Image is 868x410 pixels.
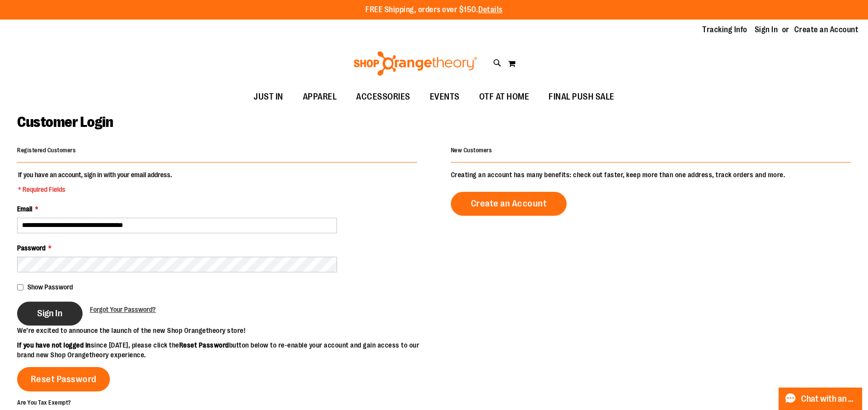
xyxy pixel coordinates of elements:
strong: Are You Tax Exempt? [17,399,71,406]
p: Creating an account has many benefits: check out faster, keep more than one address, track orders... [451,170,851,180]
span: Password [17,244,45,252]
a: Sign In [755,24,778,35]
span: Forgot Your Password? [90,306,156,313]
span: Reset Password [31,374,97,385]
strong: New Customers [451,147,492,154]
strong: Registered Customers [17,147,76,154]
span: Sign In [37,308,63,319]
strong: Reset Password [179,341,229,349]
span: Create an Account [471,198,547,209]
span: ACCESSORIES [356,86,410,108]
span: Customer Login [17,114,113,130]
a: ACCESSORIES [346,86,420,108]
button: Sign In [17,302,83,326]
span: Show Password [27,283,73,291]
p: We’re excited to announce the launch of the new Shop Orangetheory store! [17,326,434,335]
a: Details [478,5,503,14]
legend: If you have an account, sign in with your email address. [17,170,173,194]
span: Chat with an Expert [801,394,856,404]
a: EVENTS [420,86,469,108]
a: APPAREL [293,86,347,108]
a: Create an Account [794,24,859,35]
span: EVENTS [430,86,460,108]
span: Email [17,205,32,213]
span: FINAL PUSH SALE [549,86,614,108]
a: OTF AT HOME [469,86,539,108]
a: Reset Password [17,367,110,391]
a: Tracking Info [702,24,747,35]
a: Forgot Your Password? [90,305,156,314]
a: FINAL PUSH SALE [539,86,624,108]
span: JUST IN [254,86,283,108]
p: since [DATE], please click the button below to re-enable your account and gain access to our bran... [17,340,434,360]
p: FREE Shipping, orders over $150. [365,4,503,16]
span: * Required Fields [18,184,172,194]
span: OTF AT HOME [479,86,529,108]
strong: If you have not logged in [17,341,91,349]
span: APPAREL [303,86,337,108]
a: Create an Account [451,192,567,216]
a: JUST IN [244,86,293,108]
button: Chat with an Expert [779,388,863,410]
img: Shop Orangetheory [352,51,479,76]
